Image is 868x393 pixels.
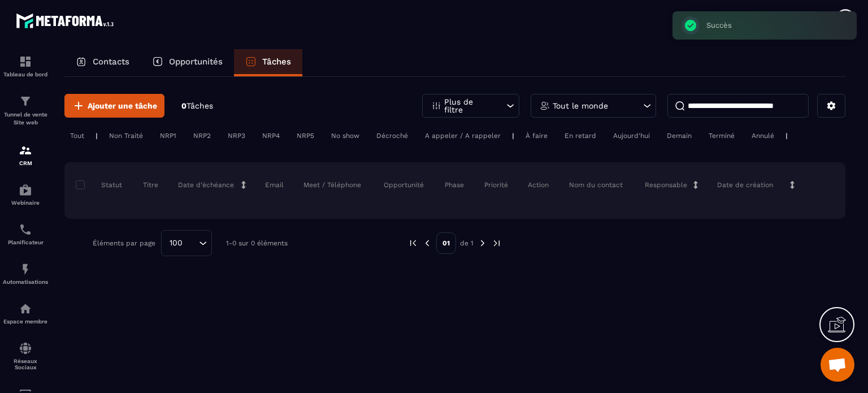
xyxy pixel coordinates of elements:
[222,129,251,142] div: NRP3
[19,223,32,236] img: scheduler
[88,100,157,111] span: Ajouter une tâche
[3,358,48,370] p: Réseaux Sociaux
[3,46,48,86] a: formationformationTableau de bord
[19,144,32,157] img: formation
[141,49,234,76] a: Opportunités
[661,129,697,142] div: Demain
[821,348,854,382] div: Ouvrir le chat
[93,57,129,67] p: Contacts
[3,333,48,379] a: social-networksocial-networkRéseaux Sociaux
[154,129,182,142] div: NRP1
[19,262,32,276] img: automations
[325,129,365,142] div: No show
[3,86,48,135] a: formationformationTunnel de vente Site web
[717,180,773,189] p: Date de création
[460,239,474,248] p: de 1
[528,180,549,189] p: Action
[161,230,212,256] div: Search for option
[19,302,32,316] img: automations
[607,129,656,142] div: Aujourd'hui
[384,180,424,189] p: Opportunité
[3,175,48,214] a: automationsautomationsWebinaire
[64,94,164,118] button: Ajouter une tâche
[234,49,302,76] a: Tâches
[64,129,90,142] div: Tout
[93,239,155,247] p: Éléments par page
[408,238,418,248] img: prev
[3,160,48,166] p: CRM
[303,180,361,189] p: Meet / Téléphone
[703,129,740,142] div: Terminé
[419,129,506,142] div: A appeler / A rappeler
[19,55,32,68] img: formation
[3,239,48,245] p: Planificateur
[291,129,320,142] div: NRP5
[186,237,196,249] input: Search for option
[103,129,149,142] div: Non Traité
[422,238,432,248] img: prev
[19,183,32,197] img: automations
[143,180,158,189] p: Titre
[3,111,48,127] p: Tunnel de vente Site web
[444,98,494,114] p: Plus de filtre
[512,132,514,140] p: |
[262,57,291,67] p: Tâches
[3,293,48,333] a: automationsautomationsEspace membre
[371,129,414,142] div: Décroché
[169,57,223,67] p: Opportunités
[645,180,687,189] p: Responsable
[79,180,122,189] p: Statut
[3,214,48,254] a: schedulerschedulerPlanificateur
[96,132,98,140] p: |
[3,71,48,77] p: Tableau de bord
[3,279,48,285] p: Automatisations
[3,200,48,206] p: Webinaire
[16,10,118,31] img: logo
[569,180,623,189] p: Nom du contact
[64,49,141,76] a: Contacts
[436,232,456,254] p: 01
[181,101,213,111] p: 0
[3,254,48,293] a: automationsautomationsAutomatisations
[553,102,608,110] p: Tout le monde
[257,129,285,142] div: NRP4
[186,101,213,110] span: Tâches
[166,237,186,249] span: 100
[445,180,464,189] p: Phase
[492,238,502,248] img: next
[3,318,48,325] p: Espace membre
[3,135,48,175] a: formationformationCRM
[178,180,234,189] p: Date d’échéance
[478,238,488,248] img: next
[19,94,32,108] img: formation
[19,342,32,355] img: social-network
[188,129,216,142] div: NRP2
[785,132,788,140] p: |
[559,129,602,142] div: En retard
[484,180,508,189] p: Priorité
[746,129,780,142] div: Annulé
[265,180,284,189] p: Email
[226,239,288,247] p: 1-0 sur 0 éléments
[520,129,553,142] div: À faire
